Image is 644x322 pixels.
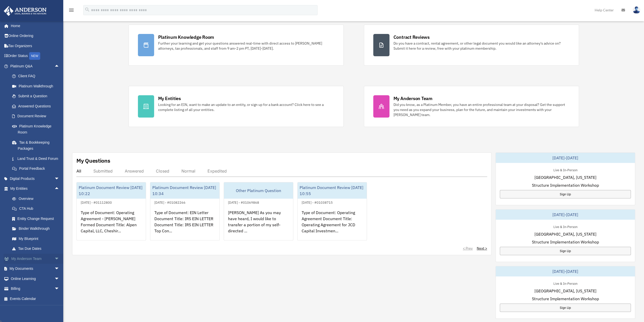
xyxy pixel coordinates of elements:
[158,41,334,51] div: Further your learning and get your questions answered real-time with direct access to [PERSON_NAM...
[76,182,146,240] a: Platinum Document Review [DATE] 10:22[DATE] - #01112800Type of Document: Operating Agreement - [P...
[4,41,67,51] a: Tax Organizers
[7,101,67,111] a: Answered Questions
[224,182,293,199] div: Other Platinum Question
[532,296,599,302] span: Structure Implementation Workshop
[7,214,67,224] a: Entity Change Request
[534,288,596,294] span: [GEOGRAPHIC_DATA], [US_STATE]
[500,247,631,255] a: Sign Up
[7,204,67,214] a: CTA Hub
[85,7,90,12] i: search
[7,137,67,154] a: Tax & Bookkeeping Packages
[2,6,48,16] img: Anderson Advisors Platinum Portal
[207,168,227,174] div: Expedited
[364,86,579,127] a: My Anderson Team Did you know, as a Platinum Member, you have an entire professional team at your...
[549,167,581,172] div: Live & In-Person
[54,61,65,71] span: arrow_drop_up
[534,231,596,237] span: [GEOGRAPHIC_DATA], [US_STATE]
[4,31,67,41] a: Online Ordering
[549,224,581,229] div: Live & In-Person
[532,182,599,188] span: Structure Implementation Workshop
[393,102,570,117] div: Did you know, as a Platinum Member, you have an entire professional team at your disposal? Get th...
[7,81,67,91] a: Platinum Walkthrough
[7,234,67,244] a: My Blueprint
[150,205,219,245] div: Type of Document: EIN Letter Document Title: IRS EIN LETTER Document Title: IRS EIN LETTER Top Co...
[298,182,367,199] div: Platinum Document Review [DATE] 10:55
[500,304,631,312] a: Sign Up
[156,168,169,174] div: Closed
[54,264,65,274] span: arrow_drop_down
[7,91,67,101] a: Submit a Question
[150,182,220,240] a: Platinum Document Review [DATE] 10:34[DATE] - #01082266Type of Document: EIN Letter Document Titl...
[4,274,67,284] a: Online Learningarrow_drop_down
[77,182,146,199] div: Platinum Document Review [DATE] 10:22
[549,280,581,286] div: Live & In-Person
[54,284,65,294] span: arrow_drop_down
[93,168,113,174] div: Submitted
[4,61,67,71] a: Platinum Q&Aarrow_drop_up
[129,86,344,127] a: My Entities Looking for an EIN, want to make an update to an entity, or sign up for a bank accoun...
[7,224,67,234] a: Binder Walkthrough
[4,294,67,304] a: Events Calendar
[496,266,635,276] div: [DATE]-[DATE]
[633,6,640,14] img: User Pic
[158,95,181,102] div: My Entities
[77,199,116,205] div: [DATE] - #01112800
[7,244,67,254] a: Tax Due Dates
[477,246,487,251] a: Next >
[158,34,214,40] div: Platinum Knowledge Room
[4,51,67,61] a: Order StatusNEW
[150,182,219,199] div: Platinum Document Review [DATE] 10:34
[224,199,263,205] div: [DATE] - #01069868
[7,121,67,137] a: Platinum Knowledge Room
[4,254,67,264] a: My Anderson Teamarrow_drop_down
[4,174,67,184] a: Digital Productsarrow_drop_down
[224,182,293,240] a: Other Platinum Question[DATE] - #01069868[PERSON_NAME] As you may have heard, I would like to tra...
[54,254,65,264] span: arrow_drop_down
[54,174,65,184] span: arrow_drop_down
[181,168,195,174] div: Normal
[68,9,74,13] a: menu
[4,184,67,194] a: My Entitiesarrow_drop_up
[224,205,293,245] div: [PERSON_NAME] As you may have heard, I would like to transfer a portion of my self-directed ...
[77,205,146,245] div: Type of Document: Operating Agreement - [PERSON_NAME] Formed Document Title: Alpen Capital, LLC, ...
[4,284,67,294] a: Billingarrow_drop_down
[54,274,65,284] span: arrow_drop_down
[496,210,635,220] div: [DATE]-[DATE]
[7,111,67,121] a: Document Review
[7,71,67,81] a: Client FAQ
[534,174,596,180] span: [GEOGRAPHIC_DATA], [US_STATE]
[76,168,81,174] div: All
[393,34,430,40] div: Contract Reviews
[7,194,67,204] a: Overview
[54,184,65,194] span: arrow_drop_up
[29,52,40,60] div: NEW
[150,199,190,205] div: [DATE] - #01082266
[500,190,631,198] a: Sign Up
[76,157,110,164] div: My Questions
[496,153,635,163] div: [DATE]-[DATE]
[298,199,337,205] div: [DATE] - #01038715
[298,205,367,245] div: Type of Document: Operating Agreement Document Title: Operating Agreement for JCD Capital Investm...
[4,21,65,31] a: Home
[297,182,367,240] a: Platinum Document Review [DATE] 10:55[DATE] - #01038715Type of Document: Operating Agreement Docu...
[393,41,570,51] div: Do you have a contract, rental agreement, or other legal document you would like an attorney's ad...
[364,25,579,66] a: Contract Reviews Do you have a contract, rental agreement, or other legal document you would like...
[158,102,334,112] div: Looking for an EIN, want to make an update to an entity, or sign up for a bank account? Click her...
[393,95,432,102] div: My Anderson Team
[129,25,344,66] a: Platinum Knowledge Room Further your learning and get your questions answered real-time with dire...
[68,7,74,13] i: menu
[125,168,144,174] div: Answered
[4,264,67,274] a: My Documentsarrow_drop_down
[7,154,67,164] a: Land Trust & Deed Forum
[7,164,67,174] a: Portal Feedback
[532,239,599,245] span: Structure Implementation Workshop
